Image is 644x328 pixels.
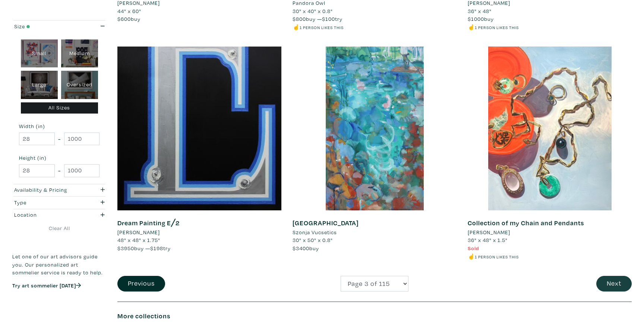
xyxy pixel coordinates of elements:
[117,312,632,320] h6: More collections
[117,245,171,251] span: buy — try
[12,283,81,289] a: Try art sommelier [DATE]
[468,237,508,243] span: 36" x 48" x 1.5"
[117,16,141,22] span: buy
[293,229,337,237] li: Szonja Vucsetics
[12,224,106,233] a: Clear All
[468,23,632,32] li: ☝️
[468,245,479,251] span: Sold
[117,229,281,237] a: [PERSON_NAME]
[475,255,519,259] small: 1 person likes this
[293,219,359,227] a: [GEOGRAPHIC_DATA]
[61,39,98,68] div: Medium
[322,16,335,22] span: $100
[12,184,106,197] button: Availability & Pricing
[14,211,79,219] div: Location
[468,16,494,22] span: buy
[12,253,106,277] p: Let one of our art advisors guide you. Our personalized art sommelier service is ready to help.
[19,124,100,129] small: Width (in)
[21,71,58,99] div: Large
[596,276,632,292] button: Next
[468,16,484,22] span: $1000
[14,23,79,31] div: Size
[21,39,58,68] div: Small
[293,16,342,22] span: buy — try
[117,237,160,243] span: 48" x 48" x 1.75"
[61,71,98,99] div: Oversized
[58,166,61,176] span: -
[150,245,163,251] span: $198
[475,25,519,30] small: 1 person likes this
[293,8,333,14] span: 30" x 40" x 0.8"
[21,102,98,114] div: All Sizes
[12,197,106,209] button: Type
[14,186,79,194] div: Availability & Pricing
[12,297,106,313] iframe: Customer reviews powered by Trustpilot
[293,229,457,237] a: Szonja Vucsetics
[293,237,333,243] span: 30" x 50" x 0.8"
[117,219,180,227] a: Dream Painting E╱2
[468,219,584,227] a: Collection of my Chain and Pendants
[117,276,165,292] button: Previous
[293,245,309,251] span: $3400
[117,245,134,251] span: $3950
[293,245,319,251] span: buy
[468,253,632,261] li: ☝️
[117,229,160,237] li: [PERSON_NAME]
[117,8,141,14] span: 44" x 60"
[117,16,131,22] span: $600
[468,229,510,237] li: [PERSON_NAME]
[468,229,632,237] a: [PERSON_NAME]
[19,155,100,160] small: Height (in)
[14,199,79,207] div: Type
[12,20,106,33] button: Size
[12,209,106,222] button: Location
[58,134,61,144] span: -
[468,8,492,14] span: 36" x 48"
[293,16,306,22] span: $800
[300,25,344,30] small: 1 person likes this
[293,23,457,32] li: ☝️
